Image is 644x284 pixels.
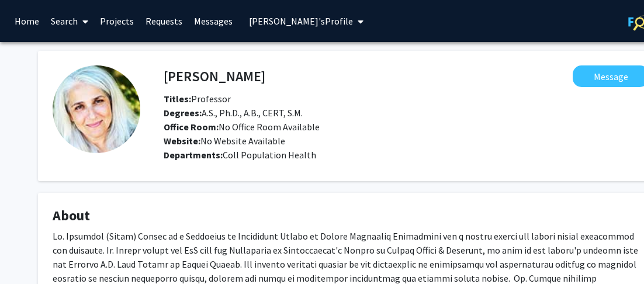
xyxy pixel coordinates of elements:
b: Office Room: [164,121,219,133]
img: Profile Picture [53,65,140,153]
b: Titles: [164,93,191,105]
span: Professor [164,93,231,105]
span: A.S., Ph.D., A.B., CERT, S.M. [164,107,303,119]
span: Coll Population Health [223,149,316,161]
a: Messages [188,1,238,41]
a: Search [45,1,94,41]
a: Home [9,1,45,41]
a: Requests [140,1,188,41]
span: No Office Room Available [164,121,320,133]
h4: [PERSON_NAME] [164,65,265,87]
b: Website: [164,135,200,147]
b: Departments: [164,149,223,161]
b: Degrees: [164,107,202,119]
span: No Website Available [164,135,285,147]
span: [PERSON_NAME]'s Profile [249,15,353,27]
a: Projects [94,1,140,41]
